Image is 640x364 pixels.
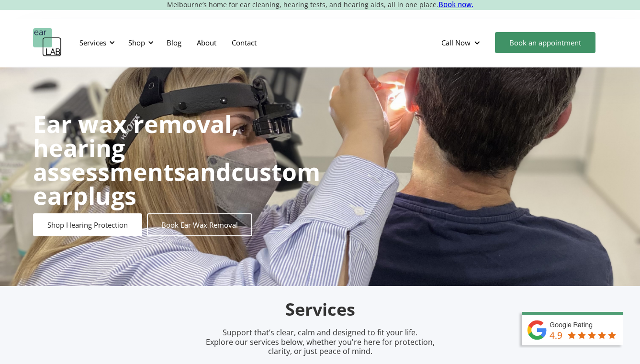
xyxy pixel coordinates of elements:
[189,29,224,56] a: About
[434,28,490,57] div: Call Now
[33,112,320,208] h1: and
[441,38,471,47] div: Call Now
[123,28,157,57] div: Shop
[147,213,252,236] a: Book Ear Wax Removal
[193,328,447,356] p: Support that’s clear, calm and designed to fit your life. Explore our services below, whether you...
[128,38,145,47] div: Shop
[159,29,189,56] a: Blog
[495,32,595,53] a: Book an appointment
[79,38,106,47] div: Services
[33,108,238,188] strong: Ear wax removal, hearing assessments
[74,28,118,57] div: Services
[33,213,142,236] a: Shop Hearing Protection
[33,155,320,212] strong: custom earplugs
[224,29,264,56] a: Contact
[33,28,62,57] a: home
[95,298,545,321] h2: Services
